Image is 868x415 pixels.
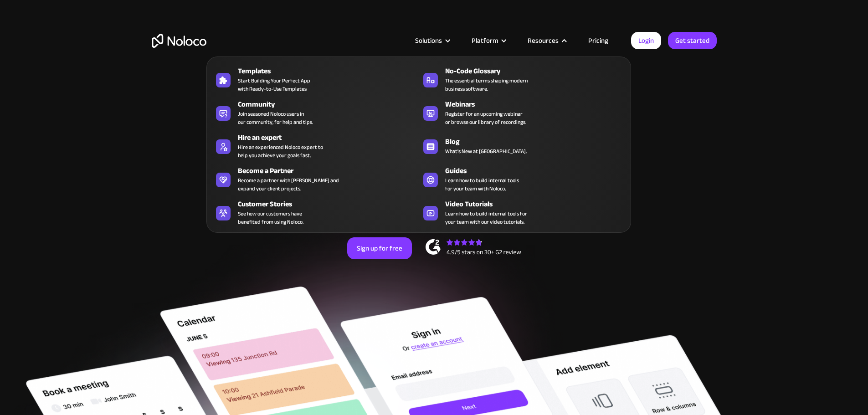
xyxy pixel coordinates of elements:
nav: Resources [206,44,631,233]
span: Learn how to build internal tools for your team with Noloco. [445,176,519,193]
a: WebinarsRegister for an upcoming webinaror browse our library of recordings. [419,97,626,128]
a: BlogWhat's New at [GEOGRAPHIC_DATA]. [419,130,626,161]
h2: Business Apps for Teams [152,94,717,167]
div: Resources [516,35,577,46]
a: Customer StoriesSee how our customers havebenefited from using Noloco. [211,197,419,228]
div: Blog [445,136,630,147]
a: Pricing [577,35,620,46]
div: Hire an expert [238,132,423,143]
span: The essential terms shaping modern business software. [445,77,528,93]
span: Join seasoned Noloco users in our community, for help and tips. [238,110,313,126]
a: Get started [668,32,717,49]
a: CommunityJoin seasoned Noloco users inour community, for help and tips. [211,97,419,128]
div: Webinars [445,99,630,110]
div: Platform [472,35,498,46]
span: What's New at [GEOGRAPHIC_DATA]. [445,147,527,155]
a: Become a PartnerBecome a partner with [PERSON_NAME] andexpand your client projects. [211,164,419,195]
div: Become a partner with [PERSON_NAME] and expand your client projects. [238,176,339,193]
a: TemplatesStart Building Your Perfect Appwith Ready-to-Use Templates [211,64,419,95]
div: Guides [445,165,630,176]
span: Learn how to build internal tools for your team with our video tutorials. [445,210,527,226]
div: Platform [460,35,516,46]
div: Video Tutorials [445,199,630,210]
a: Hire an expertHire an experienced Noloco expert tohelp you achieve your goals fast. [211,130,419,161]
div: Resources [528,35,559,46]
a: Video TutorialsLearn how to build internal tools foryour team with our video tutorials. [419,197,626,228]
a: No-Code GlossaryThe essential terms shaping modernbusiness software. [419,64,626,95]
div: Hire an experienced Noloco expert to help you achieve your goals fast. [238,143,323,159]
div: Templates [238,66,423,77]
div: Customer Stories [238,199,423,210]
div: Solutions [415,35,442,46]
a: home [152,34,206,48]
div: Solutions [404,35,460,46]
span: Register for an upcoming webinar or browse our library of recordings. [445,110,526,126]
span: See how our customers have benefited from using Noloco. [238,210,303,226]
div: No-Code Glossary [445,66,630,77]
div: Community [238,99,423,110]
a: Sign up for free [347,237,412,259]
div: Become a Partner [238,165,423,176]
a: GuidesLearn how to build internal toolsfor your team with Noloco. [419,164,626,195]
span: Start Building Your Perfect App with Ready-to-Use Templates [238,77,310,93]
a: Login [631,32,661,49]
